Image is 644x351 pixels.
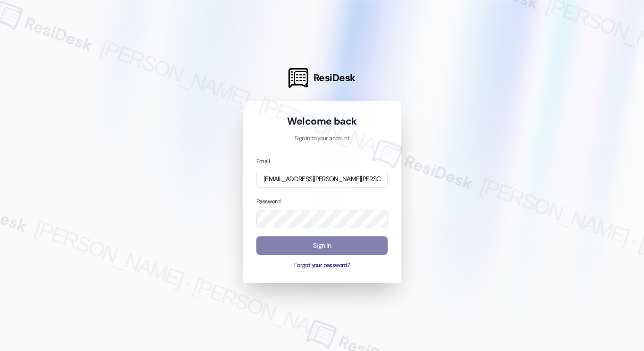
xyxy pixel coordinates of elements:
label: Email [256,158,270,165]
button: Sign In [256,236,388,255]
label: Password [256,198,280,205]
img: ResiDesk Logo [288,68,308,88]
button: Forgot your password? [256,261,388,270]
p: Sign in to your account [256,134,388,143]
span: ResiDesk [314,71,356,84]
input: name@example.com [256,170,388,188]
h1: Welcome back [256,115,388,128]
